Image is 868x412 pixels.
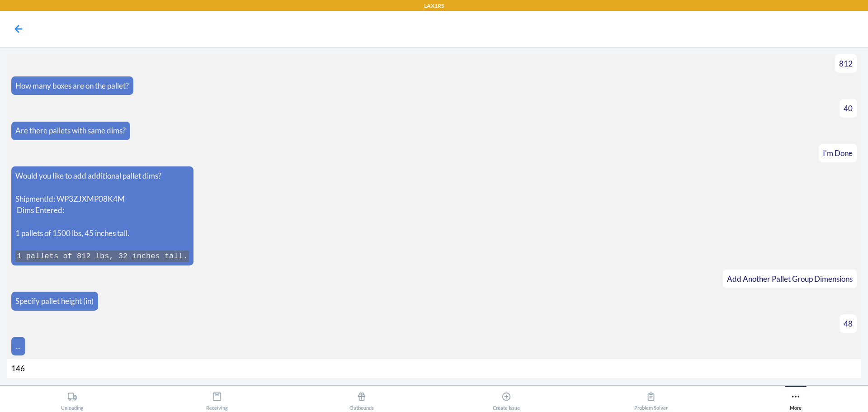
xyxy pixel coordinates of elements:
[61,388,84,411] div: Unloading
[634,388,668,411] div: Problem Solver
[15,193,189,216] p: ShipmentId: WP3ZJXMP08K4M Dims Entered:
[844,319,853,328] span: 48
[349,388,374,411] div: Outbounds
[15,227,189,239] p: 1 pallets of 1500 lbs, 45 inches tall.
[15,80,129,92] p: How many boxes are on the pallet?
[844,104,853,113] span: 40
[723,386,868,411] button: More
[15,170,189,182] p: Would you like to add additional pallet dims?
[145,386,289,411] button: Receiving
[289,386,434,411] button: Outbounds
[823,148,853,158] span: I'm Done
[727,274,853,284] span: Add Another Pallet Group Dimensions
[434,386,579,411] button: Create Issue
[15,125,126,137] p: Are there pallets with same dims?
[206,388,228,411] div: Receiving
[15,341,21,350] span: ...
[493,388,520,411] div: Create Issue
[424,2,444,10] p: LAX1RS
[15,251,189,262] code: 1 pallets of 812 lbs, 32 inches tall.
[839,59,853,68] span: 812
[15,295,94,307] p: Specify pallet height (in)
[579,386,723,411] button: Problem Solver
[790,388,802,411] div: More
